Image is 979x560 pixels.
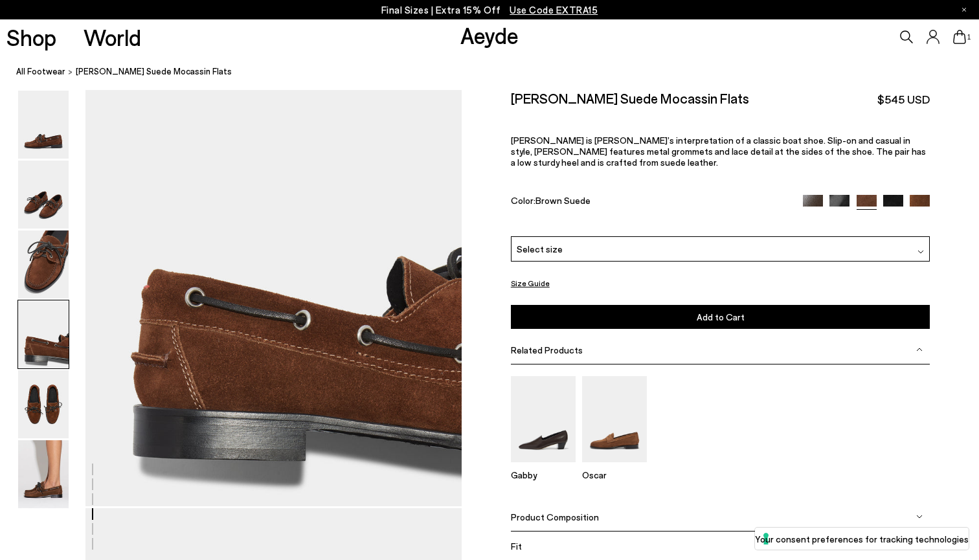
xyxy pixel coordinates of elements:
[755,528,969,550] button: Your consent preferences for tracking technologies
[84,26,141,49] a: World
[511,275,550,291] button: Size Guide
[460,21,519,49] a: Aeyde
[582,453,647,480] a: Oscar Suede Loafers Oscar
[18,300,69,368] img: Harris Suede Mocassin Flats - Image 4
[511,194,789,209] div: Color:
[6,26,56,49] a: Shop
[966,34,973,41] span: 1
[697,311,745,322] span: Add to Cart
[916,513,923,520] img: svg%3E
[511,344,583,355] span: Related Products
[511,305,930,329] button: Add to Cart
[381,2,598,18] p: Final Sizes | Extra 15% Off
[916,346,923,353] img: svg%3E
[16,65,65,78] a: All Footwear
[535,194,591,205] span: Brown Suede
[18,230,69,298] img: Harris Suede Mocassin Flats - Image 3
[582,376,647,462] img: Oscar Suede Loafers
[953,30,966,44] a: 1
[76,65,232,78] span: [PERSON_NAME] Suede Mocassin Flats
[18,161,69,229] img: Harris Suede Mocassin Flats - Image 2
[877,91,930,107] span: $545 USD
[517,242,563,256] span: Select size
[511,541,522,552] span: Fit
[18,370,69,438] img: Harris Suede Mocassin Flats - Image 5
[18,440,69,508] img: Harris Suede Mocassin Flats - Image 6
[18,91,69,159] img: Harris Suede Mocassin Flats - Image 1
[511,511,599,522] span: Product Composition
[582,469,647,480] p: Oscar
[917,248,924,254] img: svg%3E
[511,135,926,168] span: [PERSON_NAME] is [PERSON_NAME]’s interpretation of a classic boat shoe. Slip-on and casual in sty...
[511,376,576,462] img: Gabby Almond-Toe Loafers
[16,54,979,90] nav: breadcrumb
[511,90,749,106] h2: [PERSON_NAME] Suede Mocassin Flats
[511,453,576,480] a: Gabby Almond-Toe Loafers Gabby
[755,532,969,546] label: Your consent preferences for tracking technologies
[511,469,576,480] p: Gabby
[510,4,598,16] span: Navigate to /collections/ss25-final-sizes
